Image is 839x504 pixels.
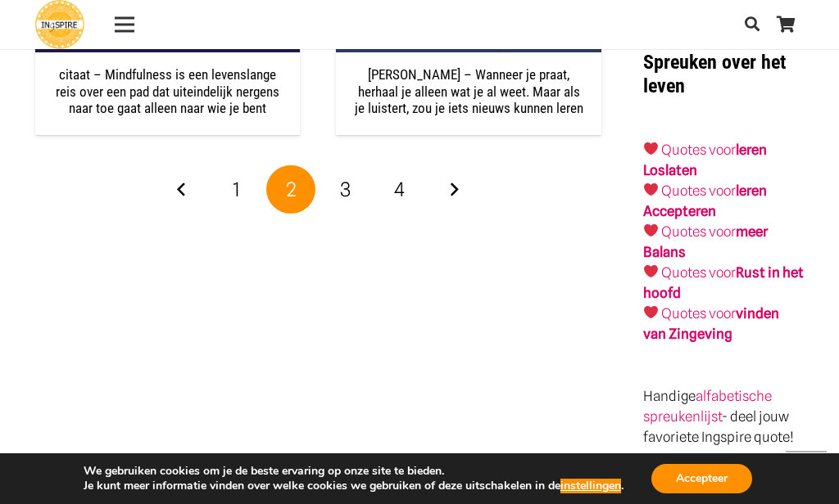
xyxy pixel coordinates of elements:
[394,178,405,201] span: 4
[375,165,424,214] a: Pagina 4
[321,165,370,214] a: Pagina 3
[643,223,768,260] a: Quotes voormeer Balans
[643,142,767,178] a: leren Loslaten
[643,182,767,219] a: leren Accepteren
[643,388,772,425] a: alfabetische spreukenlijst
[643,264,804,301] strong: Rust in het hoofd
[286,178,297,201] span: 2
[661,182,736,199] a: Quotes voor
[651,464,752,493] button: Accepteer
[56,66,279,116] a: citaat – Mindfulness is een levenslange reis over een pad dat uiteindelijk nergens naar toe gaat ...
[661,142,736,158] a: Quotes voor
[644,305,658,319] img: ❤
[643,264,804,301] a: Quotes voorRust in het hoofd
[643,386,805,448] p: Handige - deel jouw favoriete Ingspire quote!
[340,178,351,201] span: 3
[643,223,768,260] strong: meer Balans
[355,66,583,116] a: [PERSON_NAME] – Wanneer je praat, herhaal je alleen wat je al weet. Maar als je luistert, zou je ...
[103,4,145,45] a: Menu
[644,182,658,196] img: ❤
[212,165,261,214] a: Pagina 1
[84,464,624,479] p: We gebruiken cookies om je de beste ervaring op onze site te bieden.
[736,5,769,44] a: Zoeken
[560,479,621,493] button: instellingen
[644,142,658,155] img: ❤
[643,305,779,342] a: Quotes voorvinden van Zingeving
[643,51,786,97] strong: Spreuken over het leven
[644,223,658,237] img: ❤
[786,451,827,492] a: Terug naar top
[643,305,779,342] strong: vinden van Zingeving
[84,479,624,493] p: Je kunt meer informatie vinden over welke cookies we gebruiken of deze uitschakelen in de .
[644,264,658,278] img: ❤
[233,178,240,201] span: 1
[266,165,315,214] span: Pagina 2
